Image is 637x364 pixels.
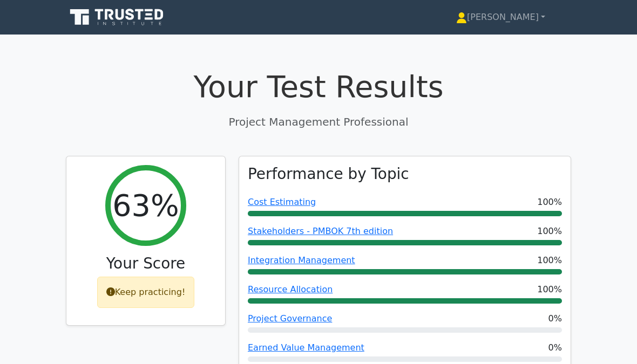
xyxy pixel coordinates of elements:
span: 0% [548,341,562,354]
p: Project Management Professional [66,114,571,130]
h1: Your Test Results [66,69,571,105]
a: Resource Allocation [248,284,333,294]
h3: Your Score [75,255,216,272]
span: 0% [548,312,562,325]
span: 100% [537,196,562,209]
a: Earned Value Management [248,342,364,353]
a: Project Governance [248,313,332,324]
span: 100% [537,283,562,296]
h2: 63% [112,188,179,224]
a: [PERSON_NAME] [430,6,571,28]
span: 100% [537,254,562,267]
a: Integration Management [248,255,355,265]
h3: Performance by Topic [248,165,409,183]
a: Stakeholders - PMBOK 7th edition [248,226,393,236]
a: Cost Estimating [248,197,316,207]
div: Keep practicing! [97,277,195,308]
span: 100% [537,225,562,238]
